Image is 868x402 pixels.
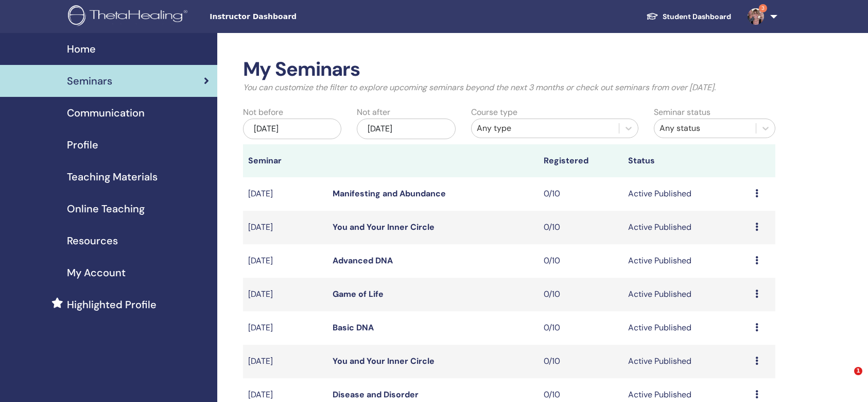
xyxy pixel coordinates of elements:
span: Teaching Materials [67,169,158,185]
span: Resources [67,233,118,248]
td: Active Published [623,244,750,278]
label: Not after [357,106,390,119]
td: [DATE] [243,345,327,378]
a: You and Your Inner Circle [333,222,435,232]
img: logo.png [68,5,191,28]
span: Communication [67,105,145,121]
span: 1 [854,367,862,375]
a: Manifesting and Abundance [333,188,446,199]
span: Profile [67,137,98,153]
a: Advanced DNA [333,255,393,266]
td: 0/10 [539,244,623,278]
td: [DATE] [243,244,327,278]
td: 0/10 [539,177,623,211]
th: Registered [539,144,623,177]
label: Course type [471,106,517,119]
th: Status [623,144,750,177]
span: Instructor Dashboard [210,11,364,22]
td: Active Published [623,311,750,345]
div: [DATE] [243,119,342,139]
th: Seminar [243,144,327,177]
a: Disease and Disorder [333,389,419,400]
img: default.jpg [748,8,764,25]
td: 0/10 [539,211,623,244]
iframe: Intercom live chat [833,367,858,392]
p: You can customize the filter to explore upcoming seminars beyond the next 3 months or check out s... [243,81,776,94]
td: [DATE] [243,311,327,345]
a: Game of Life [333,289,384,299]
span: Seminars [67,73,112,89]
td: Active Published [623,278,750,311]
label: Seminar status [654,106,710,119]
a: You and Your Inner Circle [333,356,435,366]
label: Not before [243,106,283,119]
a: Basic DNA [333,322,374,333]
td: Active Published [623,345,750,378]
a: Student Dashboard [638,7,739,26]
td: [DATE] [243,211,327,244]
td: 0/10 [539,278,623,311]
div: Any status [659,122,751,135]
td: [DATE] [243,278,327,311]
span: Home [67,41,96,57]
span: My Account [67,265,126,280]
div: Any type [477,122,614,135]
span: Highlighted Profile [67,297,157,312]
td: 0/10 [539,345,623,378]
td: Active Published [623,177,750,211]
td: [DATE] [243,177,327,211]
span: 3 [759,4,767,12]
h2: My Seminars [243,58,776,81]
td: Active Published [623,211,750,244]
div: [DATE] [357,119,456,139]
td: 0/10 [539,311,623,345]
img: graduation-cap-white.svg [646,12,658,21]
span: Online Teaching [67,201,145,216]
